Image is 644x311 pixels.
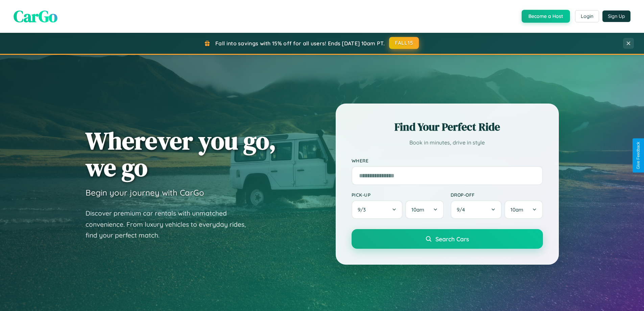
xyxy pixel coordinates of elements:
[215,40,385,47] span: Fall into savings with 15% off for all users! Ends [DATE] 10am PT.
[352,200,403,219] button: 9/3
[457,206,468,213] span: 9 / 4
[405,200,444,219] button: 10am
[411,206,424,213] span: 10am
[602,10,630,22] button: Sign Up
[352,158,543,163] label: Where
[435,235,469,243] span: Search Cars
[352,192,444,198] label: Pick-up
[86,127,276,181] h1: Wherever you go, we go
[352,229,543,249] button: Search Cars
[451,192,543,198] label: Drop-off
[389,37,419,49] button: FALL15
[636,142,641,169] div: Give Feedback
[358,206,369,213] span: 9 / 3
[14,5,57,27] span: CarGo
[86,208,255,241] p: Discover premium car rentals with unmatched convenience. From luxury vehicles to everyday rides, ...
[451,200,502,219] button: 9/4
[86,187,204,198] h3: Begin your journey with CarGo
[522,10,570,23] button: Become a Host
[352,119,543,134] h2: Find Your Perfect Ride
[510,206,523,213] span: 10am
[575,10,599,22] button: Login
[504,200,543,219] button: 10am
[352,138,543,148] p: Book in minutes, drive in style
